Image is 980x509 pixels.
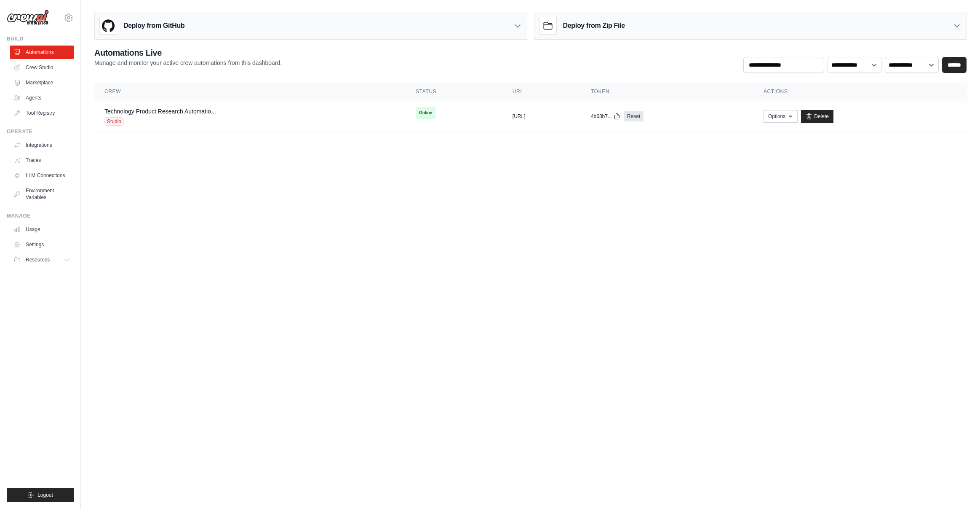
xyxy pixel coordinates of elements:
[100,17,117,34] img: GitHub Logo
[10,223,74,236] a: Usage
[10,253,74,267] button: Resources
[123,21,184,31] h3: Deploy from GitHub
[94,83,406,100] th: Crew
[801,110,833,123] a: Delete
[37,492,53,498] span: Logout
[10,46,74,59] a: Automations
[753,83,967,100] th: Actions
[94,47,282,59] h2: Automations Live
[502,83,581,100] th: URL
[10,106,74,120] a: Tool Registry
[10,169,74,182] a: LLM Connections
[7,128,74,135] div: Operate
[764,110,798,123] button: Options
[10,184,74,204] a: Environment Variables
[10,61,74,74] a: Crew Studio
[104,108,216,115] a: Technology Product Research Automatio...
[7,213,74,219] div: Manage
[7,10,49,26] img: Logo
[624,111,644,121] a: Reset
[416,107,435,119] span: Online
[581,83,753,100] th: Token
[406,83,502,100] th: Status
[104,117,124,126] span: Studio
[563,21,625,31] h3: Deploy from Zip File
[10,238,74,251] a: Settings
[591,113,620,120] button: 4b63b7...
[26,256,50,263] span: Resources
[7,488,74,502] button: Logout
[10,154,74,167] a: Traces
[7,35,74,42] div: Build
[10,76,74,89] a: Marketplace
[10,138,74,152] a: Integrations
[10,91,74,105] a: Agents
[94,59,282,67] p: Manage and monitor your active crew automations from this dashboard.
